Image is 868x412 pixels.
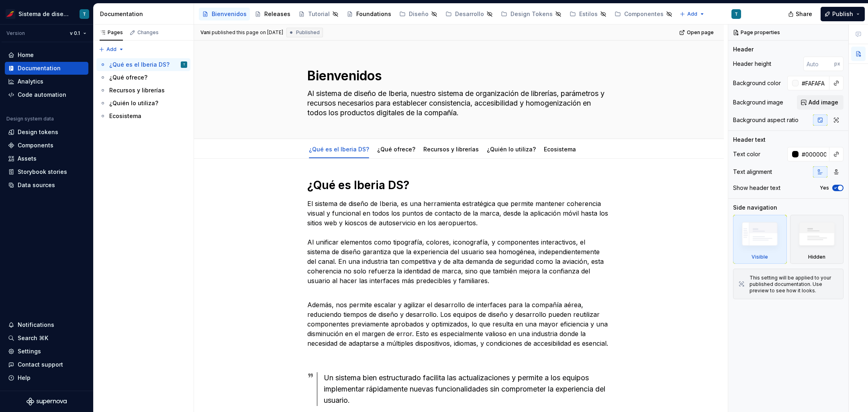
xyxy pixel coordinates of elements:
a: Componentes [611,8,676,20]
div: ¿Qué ofrece? [109,73,147,82]
div: Side navigation [733,204,777,212]
div: Visible [733,215,787,264]
div: Hidden [790,215,844,264]
div: Changes [137,29,159,36]
label: Yes [820,185,829,191]
button: v 0.1 [66,28,90,39]
div: ¿Qué es el Iberia DS? [109,61,170,69]
button: Sistema de diseño IberiaT [2,5,92,22]
p: El sistema de diseño de Iberia, es una herramienta estratégica que permite mantener coherencia vi... [307,199,611,286]
a: Estilos [566,8,610,20]
a: Documentation [5,62,88,75]
div: Tutorial [308,10,330,18]
div: Header height [733,60,771,68]
a: Home [5,49,88,61]
a: Bienvenidos [199,8,250,20]
div: ¿Quién lo utiliza? [109,99,158,107]
div: Documentation [18,64,61,72]
div: Code automation [18,91,66,99]
a: ¿Quién lo utiliza? [487,146,536,153]
div: Background aspect ratio [733,116,799,124]
div: Search ⌘K [18,334,48,342]
div: Help [18,374,31,382]
div: Releases [264,10,290,18]
button: Share [784,7,817,21]
div: Componentes [624,10,664,18]
div: Design tokens [18,128,58,136]
div: Background image [733,98,783,106]
a: Design tokens [5,126,88,139]
a: ¿Qué ofrece? [96,71,190,84]
div: Design system data [6,116,54,122]
a: Ecosistema [544,146,576,153]
a: Design Tokens [498,8,565,20]
div: Diseño [409,10,429,18]
div: This setting will be applied to your published documentation. Use preview to see how it looks. [750,275,838,294]
button: Search ⌘K [5,332,88,345]
div: Text alignment [733,168,772,176]
div: Contact support [18,361,63,369]
span: Add image [809,98,838,106]
a: Diseño [396,8,441,20]
div: Header [733,45,754,53]
a: Foundations [343,8,394,20]
a: Analytics [5,75,88,88]
div: Text color [733,150,760,158]
div: Page tree [96,58,190,122]
a: Ecosistema [96,110,190,122]
div: Analytics [18,78,43,86]
p: Además, nos permite escalar y agilizar el desarrollo de interfaces para la compañía aérea, reduci... [307,290,611,348]
div: Storybook stories [18,168,67,176]
div: Bienvenidos [212,10,247,18]
div: Foundations [356,10,391,18]
span: Publish [832,10,853,18]
a: Open page [677,27,717,38]
div: Version [6,30,25,37]
button: Notifications [5,318,88,331]
div: Estilos [579,10,598,18]
input: Auto [799,147,829,161]
div: Ecosistema [541,141,579,157]
a: Code automation [5,88,88,101]
a: Tutorial [295,8,342,20]
button: Contact support [5,358,88,371]
a: ¿Qué es el Iberia DS?T [96,58,190,71]
a: Desarrollo [442,8,496,20]
a: Recursos y librerías [423,146,479,153]
svg: Supernova Logo [27,398,67,406]
input: Auto [799,76,829,90]
a: Components [5,139,88,152]
span: Vani [200,29,210,36]
div: Ecosistema [109,112,141,120]
div: ¿Quién lo utiliza? [484,141,539,157]
div: Show header text [733,184,780,192]
div: Un sistema bien estructurado facilita las actualizaciones y permite a los equipos implementar ráp... [324,372,611,406]
textarea: Bienvenidos [306,66,609,86]
button: Add [96,44,127,55]
div: Sistema de diseño Iberia [18,10,70,18]
button: Help [5,371,88,384]
div: ¿Qué ofrece? [374,141,419,157]
div: Header text [733,136,766,144]
span: v 0.1 [70,30,80,37]
h1: ¿Qué es Iberia DS? [307,178,611,192]
input: Auto [803,57,834,71]
a: Assets [5,152,88,165]
img: 55604660-494d-44a9-beb2-692398e9940a.png [6,9,15,19]
span: Share [796,10,812,18]
a: Settings [5,345,88,358]
div: Design Tokens [511,10,553,18]
div: Visible [752,254,768,260]
span: Add [106,46,116,53]
a: Recursos y librerías [96,84,190,97]
div: Hidden [808,254,825,260]
div: Notifications [18,321,54,329]
a: Releases [251,8,294,20]
button: Publish [821,7,865,21]
div: Recursos y librerías [109,86,165,94]
div: Data sources [18,181,55,189]
div: Pages [100,29,123,36]
div: Recursos y librerías [420,141,482,157]
div: Desarrollo [455,10,484,18]
div: T [83,11,86,17]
